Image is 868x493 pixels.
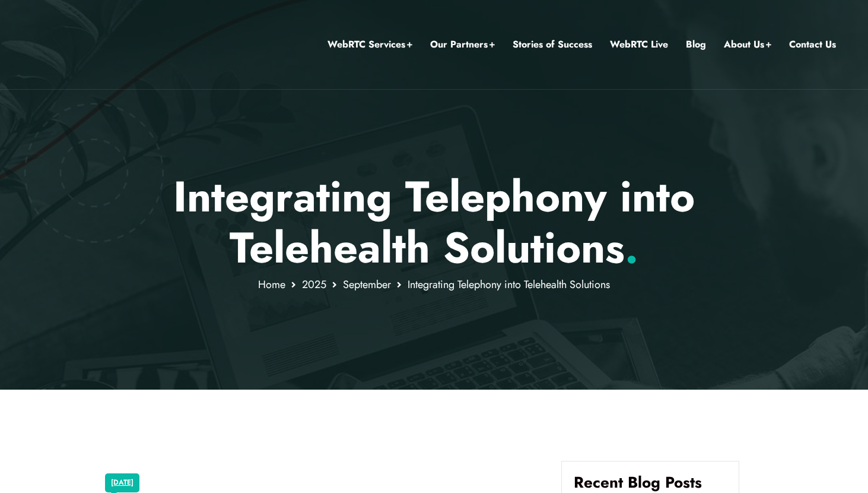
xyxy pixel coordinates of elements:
span: . [625,217,638,279]
a: WebRTC Services [328,37,412,52]
a: September [343,277,391,292]
a: [DATE] [111,475,133,491]
h1: Integrating Telephony into Telehealth Solutions [87,171,781,274]
a: Contact Us [789,37,836,52]
a: About Us [724,37,771,52]
a: Home [258,277,285,292]
a: 2025 [302,277,326,292]
a: Our Partners [430,37,495,52]
a: WebRTC Live [610,37,668,52]
span: Integrating Telephony into Telehealth Solutions [408,277,610,292]
a: Stories of Success [513,37,592,52]
a: Blog [686,37,706,52]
